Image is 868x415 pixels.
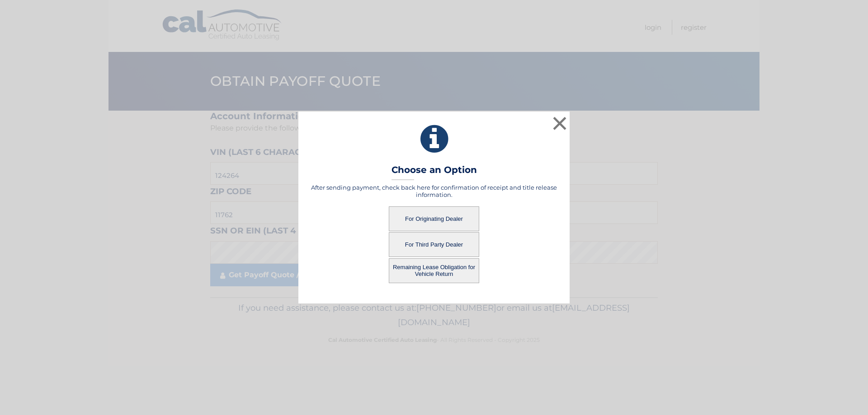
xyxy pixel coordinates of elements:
h5: After sending payment, check back here for confirmation of receipt and title release information. [310,184,558,198]
h3: Choose an Option [392,164,477,180]
button: For Originating Dealer [389,206,479,231]
button: × [551,114,569,132]
button: For Third Party Dealer [389,232,479,257]
button: Remaining Lease Obligation for Vehicle Return [389,258,479,283]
